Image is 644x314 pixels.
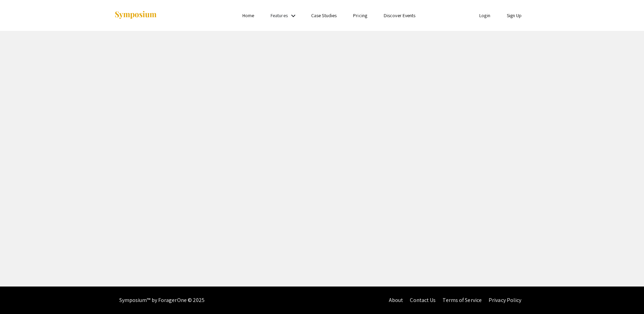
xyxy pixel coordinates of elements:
[479,12,490,19] a: Login
[242,12,254,19] a: Home
[410,296,436,304] a: Contact Us
[353,12,367,19] a: Pricing
[489,296,521,304] a: Privacy Policy
[507,12,522,19] a: Sign Up
[389,296,403,304] a: About
[615,283,639,309] iframe: Chat
[311,12,337,19] a: Case Studies
[114,11,157,20] img: Symposium by ForagerOne
[271,12,288,19] a: Features
[289,12,297,20] mat-icon: Expand Features list
[443,296,482,304] a: Terms of Service
[384,12,416,19] a: Discover Events
[119,287,205,314] div: Symposium™ by ForagerOne © 2025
